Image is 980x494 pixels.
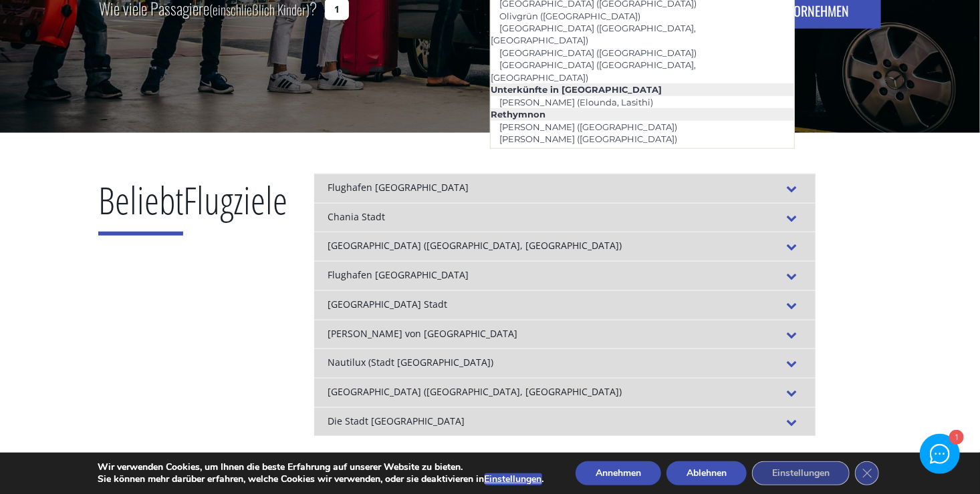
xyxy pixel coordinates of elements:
[98,174,183,236] span: Beliebt
[491,43,705,62] a: [GEOGRAPHIC_DATA] ([GEOGRAPHIC_DATA])
[491,19,696,49] a: [GEOGRAPHIC_DATA] ([GEOGRAPHIC_DATA], [GEOGRAPHIC_DATA])
[491,117,686,136] a: [PERSON_NAME] ([GEOGRAPHIC_DATA])
[491,7,649,25] a: Olivgrün ([GEOGRAPHIC_DATA])
[328,327,517,342] font: [PERSON_NAME] von [GEOGRAPHIC_DATA]
[491,83,793,95] li: Unterkünfte in [GEOGRAPHIC_DATA]
[949,430,964,445] div: 1
[576,461,661,485] button: Annehmen
[328,356,493,371] font: Nautilux (Stadt [GEOGRAPHIC_DATA])
[98,461,544,473] p: Wir verwenden Cookies, um Ihnen die beste Erfahrung auf unserer Website zu bieten.
[328,268,469,284] font: Flughafen [GEOGRAPHIC_DATA]
[328,210,385,226] font: Chania Stadt
[491,130,686,148] a: [PERSON_NAME] ([GEOGRAPHIC_DATA])
[328,385,622,401] font: [GEOGRAPHIC_DATA] ([GEOGRAPHIC_DATA], [GEOGRAPHIC_DATA])
[485,473,542,485] button: Einstellungen
[491,93,662,111] a: [PERSON_NAME] (Elounda, Lasithi)
[666,461,747,485] button: Ablehnen
[98,174,287,246] h2: Flugziele
[328,415,465,430] font: Die Stadt [GEOGRAPHIC_DATA]
[752,461,850,485] button: Einstellungen
[542,473,544,485] font: .
[328,181,469,196] font: Flughafen [GEOGRAPHIC_DATA]
[491,55,696,86] a: [GEOGRAPHIC_DATA] ([GEOGRAPHIC_DATA], [GEOGRAPHIC_DATA])
[855,461,879,485] button: Schließen GDPR Cookie Banner
[98,473,485,485] font: Sie können mehr darüber erfahren, welche Cookies wir verwenden, oder sie deaktivieren in
[328,298,447,313] font: [GEOGRAPHIC_DATA] Stadt
[491,108,793,120] li: Rethymnon
[328,239,622,254] font: [GEOGRAPHIC_DATA] ([GEOGRAPHIC_DATA], [GEOGRAPHIC_DATA])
